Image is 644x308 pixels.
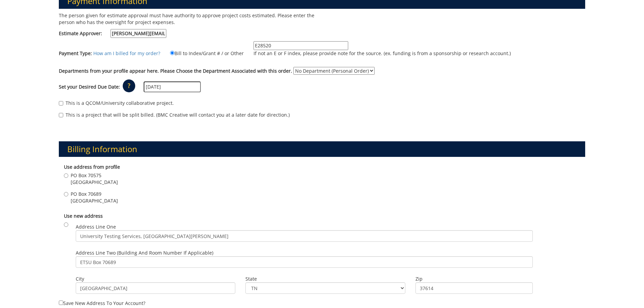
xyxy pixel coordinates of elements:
input: This is a project that will be split billed. (BMC Creative will contact you at a later date for d... [59,113,63,117]
input: MM/DD/YYYY [144,81,201,92]
input: Bill to Index/Grant # / or Other [170,51,174,55]
label: This is a QCOM/University collaborative project. [59,100,174,106]
span: [GEOGRAPHIC_DATA] [71,197,118,204]
label: Address Line Two (Building and Room Number if applicable) [76,250,533,268]
input: PO Box 70689 [GEOGRAPHIC_DATA] [64,192,68,196]
input: City [76,282,236,294]
span: PO Box 70575 [71,172,118,179]
input: Estimate Approver: [111,29,166,38]
label: Address Line One [76,223,533,242]
input: Address Line Two (Building and Room Number if applicable) [76,256,533,268]
a: How am I billed for my order? [93,50,160,56]
label: State [245,276,405,282]
label: Bill to Index/Grant # / or Other [162,49,244,57]
label: This is a project that will be split billed. (BMC Creative will contact you at a later date for d... [59,112,290,118]
input: If not an E or F index, please provide note for the source. (ex. funding is from a sponsorship or... [254,41,348,50]
p: ? [123,79,135,92]
label: Estimate Approver: [59,29,166,38]
b: Use new address [64,213,103,219]
h3: Billing Information [59,141,586,157]
p: If not an E or F index, please provide note for the source. (ex. funding is from a sponsorship or... [254,50,511,57]
input: Zip [415,282,533,294]
b: Use address from profile [64,164,120,170]
input: Save new address to your account? [59,301,63,305]
input: Address Line One [76,230,533,242]
label: Zip [415,276,533,282]
label: City [76,276,236,282]
span: [GEOGRAPHIC_DATA] [71,179,118,186]
p: The person given for estimate approval must have authority to approve project costs estimated. Pl... [59,12,317,26]
input: PO Box 70575 [GEOGRAPHIC_DATA] [64,173,68,178]
label: Departments from your profile appear here. Please Choose the Department Associated with this order. [59,68,292,74]
input: This is a QCOM/University collaborative project. [59,101,63,105]
label: Set your Desired Due Date: [59,84,120,90]
span: PO Box 70689 [71,191,118,197]
label: Payment Type: [59,50,92,57]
